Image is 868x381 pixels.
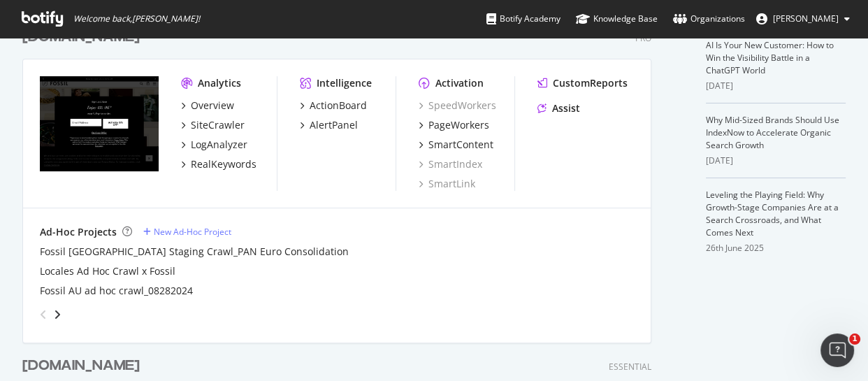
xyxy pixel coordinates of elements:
a: RealKeywords [181,157,256,171]
span: Elena Tylaweny Tuseo [773,13,839,24]
a: PageWorkers [419,118,489,132]
a: SmartLink [419,177,475,191]
div: Ad-Hoc Projects [40,225,117,239]
div: RealKeywords [191,157,256,171]
div: Organizations [673,12,745,26]
div: Overview [191,99,234,113]
a: [DOMAIN_NAME] [22,356,145,376]
a: Overview [181,99,234,113]
div: [DOMAIN_NAME] [22,356,140,376]
div: angle-left [34,303,52,326]
a: Assist [537,101,580,115]
a: LogAnalyzer [181,138,247,152]
div: SmartContent [428,138,493,152]
div: angle-right [52,308,62,322]
div: SiteCrawler [191,118,245,132]
a: AI Is Your New Customer: How to Win the Visibility Battle in a ChatGPT World [706,39,834,76]
div: PageWorkers [428,118,489,132]
div: ActionBoard [310,99,367,113]
img: Fossil.com [40,76,159,171]
div: CustomReports [553,76,628,90]
a: Why Mid-Sized Brands Should Use IndexNow to Accelerate Organic Search Growth [706,114,839,151]
a: SmartContent [419,138,493,152]
a: New Ad-Hoc Project [143,226,231,238]
div: Essential [609,361,651,373]
div: [DATE] [706,154,846,167]
div: AlertPanel [310,118,358,132]
div: New Ad-Hoc Project [154,226,231,238]
div: Intelligence [317,76,372,90]
a: SmartIndex [419,157,482,171]
a: Fossil AU ad hoc crawl_08282024 [40,284,193,298]
a: SiteCrawler [181,118,245,132]
a: ActionBoard [300,99,367,113]
div: Assist [552,101,580,115]
a: Leveling the Playing Field: Why Growth-Stage Companies Are at a Search Crossroads, and What Comes... [706,189,839,238]
a: CustomReports [537,76,628,90]
div: [DATE] [706,80,846,92]
iframe: Intercom live chat [820,333,854,367]
div: Knowledge Base [576,12,658,26]
div: 26th June 2025 [706,242,846,254]
span: Welcome back, [PERSON_NAME] ! [73,13,200,24]
a: Locales Ad Hoc Crawl x Fossil [40,264,175,278]
button: [PERSON_NAME] [745,8,861,30]
div: LogAnalyzer [191,138,247,152]
div: Activation [435,76,484,90]
a: SpeedWorkers [419,99,496,113]
span: 1 [849,333,860,345]
div: Botify Academy [486,12,560,26]
div: Analytics [198,76,241,90]
a: AlertPanel [300,118,358,132]
a: Fossil [GEOGRAPHIC_DATA] Staging Crawl_PAN Euro Consolidation [40,245,349,259]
